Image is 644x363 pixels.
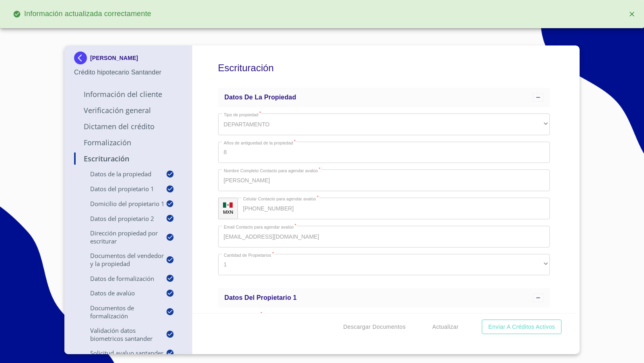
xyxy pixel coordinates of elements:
p: Documentos de Formalización [74,304,166,320]
span: Datos del propietario 1 [225,294,297,301]
p: Datos del propietario 1 [74,185,166,193]
p: Documentos del vendedor y la propiedad [74,252,166,268]
p: Datos del propietario 2 [74,214,166,223]
p: Domicilio del Propietario 1 [74,200,166,208]
button: Actualizar [429,320,462,334]
p: Dictamen del Crédito [74,122,182,131]
p: Datos de Avalúo [74,289,166,297]
div: [PERSON_NAME] [74,52,182,68]
button: Enviar a Créditos Activos [482,320,561,334]
p: Crédito hipotecario Santander [74,68,182,77]
div: 1 [218,254,550,276]
div: Datos de la propiedad [218,88,550,107]
span: Actualizar [432,322,458,332]
span: Enviar a Créditos Activos [488,322,555,332]
span: Datos de la propiedad [225,94,296,101]
button: close [623,5,641,23]
p: Escrituración [74,154,182,163]
button: Descargar Documentos [340,320,409,334]
p: [PERSON_NAME] [90,55,138,61]
p: Información del Cliente [74,89,182,99]
div: DEPARTAMENTO [218,113,550,135]
p: Solicitud Avaluo Santander [74,349,166,357]
p: Dirección Propiedad por Escriturar [74,229,166,245]
p: Formalización [74,138,182,147]
p: Datos de Formalización [74,274,166,283]
div: Datos del propietario 1 [218,288,550,307]
p: Datos de la propiedad [74,170,166,178]
p: MXN [223,209,233,215]
span: Información actualizada correctamente [6,6,158,23]
img: R93DlvwvvjP9fbrDwZeCRYBHk45OWMq+AAOlFVsxT89f82nwPLnD58IP7+ANJEaWYhP0Tx8kkA0WlQMPQsAAgwAOmBj20AXj6... [223,202,233,208]
img: Docupass spot blue [74,52,90,64]
p: Verificación General [74,105,182,115]
h5: Escrituración [218,52,550,85]
p: Validación Datos Biometricos Santander [74,326,166,342]
span: Descargar Documentos [343,322,406,332]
